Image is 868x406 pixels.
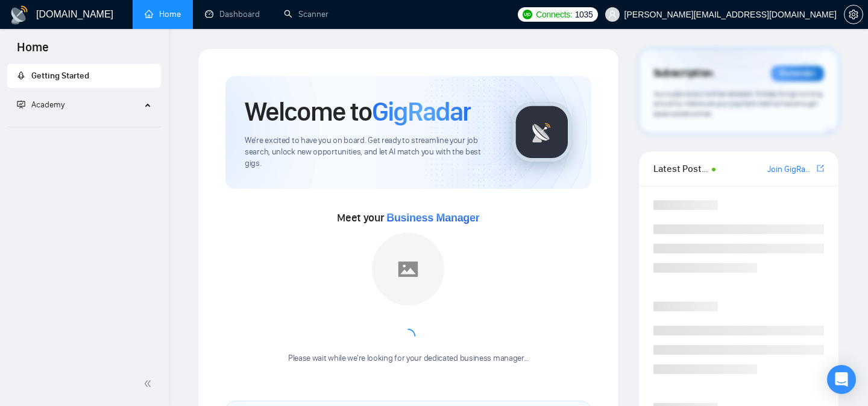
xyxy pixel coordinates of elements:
a: export [817,163,824,174]
a: setting [844,10,863,19]
span: Connects: [536,8,572,21]
a: Join GigRadar Slack Community [767,163,814,176]
a: dashboardDashboard [205,9,260,19]
span: 1035 [575,8,593,21]
span: Latest Posts from the GigRadar Community [653,161,708,176]
span: user [608,10,617,19]
span: Home [7,39,58,64]
img: placeholder.png [372,233,444,305]
a: homeHome [145,9,181,19]
span: loading [400,328,416,344]
div: Reminder [771,66,824,81]
button: setting [844,5,863,24]
li: Academy Homepage [7,122,161,130]
li: Getting Started [7,64,161,88]
span: double-left [143,378,156,390]
span: Subscription [653,63,713,84]
img: logo [10,5,29,25]
span: setting [844,10,863,19]
div: Please wait while we're looking for your dedicated business manager... [281,353,536,364]
span: Your subscription will be renewed. To keep things running smoothly, make sure your payment method... [653,89,823,118]
div: Open Intercom Messenger [827,365,856,394]
span: export [817,163,824,173]
span: Business Manager [386,212,479,224]
span: Academy [17,100,64,110]
span: Academy [31,100,64,110]
span: GigRadar [372,95,471,128]
span: fund-projection-screen [17,100,25,109]
span: We're excited to have you on board. Get ready to streamline your job search, unlock new opportuni... [245,135,492,170]
img: gigradar-logo.png [512,102,572,162]
h1: Welcome to [245,95,471,128]
span: rocket [17,71,25,80]
a: searchScanner [284,9,329,19]
span: Getting Started [31,71,89,81]
span: Meet your [337,211,479,224]
img: upwork-logo.png [523,10,532,19]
